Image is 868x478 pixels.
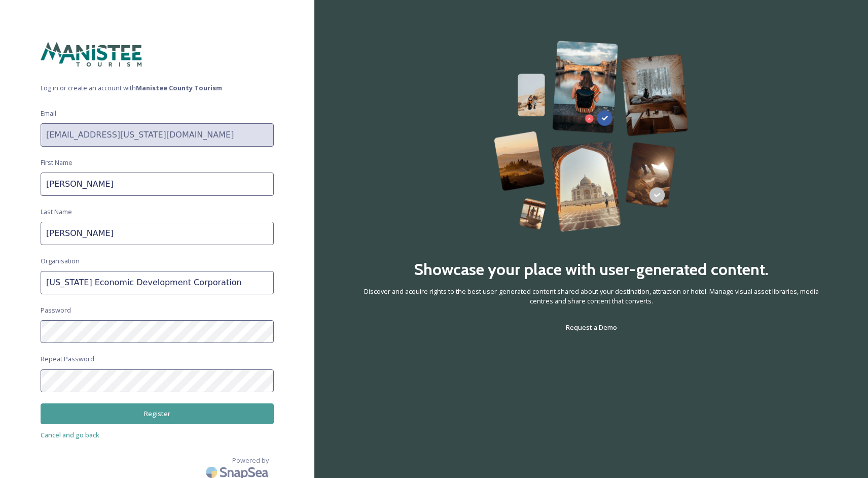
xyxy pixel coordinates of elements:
[41,158,73,167] span: First Name
[355,287,827,306] span: Discover and acquire rights to the best user-generated content shared about your destination, att...
[41,354,94,364] span: Repeat Password
[414,257,769,282] h2: Showcase your place with user-generated content.
[566,321,617,333] a: Request a Demo
[41,222,274,245] input: Doe
[41,83,274,93] span: Log in or create an account with
[41,123,274,147] input: john.doe@snapsea.io
[41,403,274,424] button: Register
[566,323,617,332] span: Request a Demo
[41,41,142,68] img: manisteetourism-webheader.png
[41,305,71,315] span: Password
[41,271,274,294] input: Acme Inc
[41,109,56,118] span: Email
[494,41,689,232] img: 63b42ca75bacad526042e722_Group%20154-p-800.png
[41,207,72,217] span: Last Name
[41,173,274,196] input: John
[41,430,99,439] span: Cancel and go back
[232,456,269,465] span: Powered by
[136,83,222,92] strong: Manistee County Tourism
[41,256,80,266] span: Organisation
